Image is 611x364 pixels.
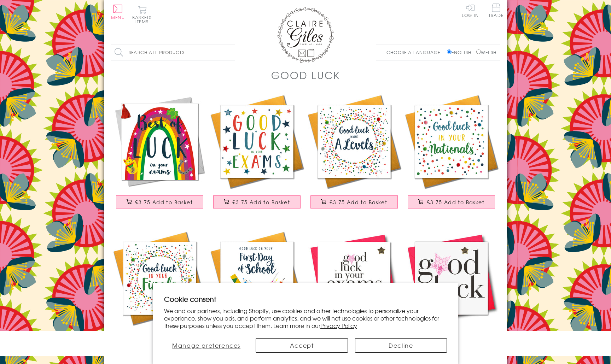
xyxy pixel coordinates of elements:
a: Good Luck in your Finals Card, Dots, Embellished with pompoms £3.75 Add to Basket [111,230,208,352]
img: A Level Good Luck Card, Dotty Circle, Embellished with pompoms [305,93,403,190]
input: English [447,49,452,54]
span: £3.75 Add to Basket [232,199,290,206]
span: £3.75 Add to Basket [135,199,193,206]
button: £3.75 Add to Basket [310,195,398,209]
a: A Level Good Luck Card, Dotty Circle, Embellished with pompoms £3.75 Add to Basket [305,93,403,216]
button: Menu [111,5,125,19]
img: Exam Good Luck Card, Pink Stars, Embellished with a padded star [305,230,403,327]
button: £3.75 Add to Basket [408,195,495,209]
span: Menu [111,14,125,20]
h1: Good Luck [271,68,340,82]
a: Trade [489,4,504,19]
input: Search all products [111,45,235,60]
img: Good Luck Card, Pink Star, Embellished with a padded star [403,230,500,327]
a: Privacy Policy [320,321,357,330]
label: English [447,49,475,55]
button: Accept [256,338,348,353]
h2: Cookie consent [164,294,447,304]
img: Good Luck in your Finals Card, Dots, Embellished with pompoms [111,230,208,327]
a: Exam Good Luck Card, Stars, Embellished with pompoms £3.75 Add to Basket [208,93,305,216]
img: Good Luck in Nationals Card, Dots, Embellished with pompoms [403,93,500,190]
a: Good Luck Card, Pencil case, First Day of School, Embellished with pompoms £3.75 Add to Basket [208,230,305,352]
span: 0 items [135,14,152,25]
button: Basket0 items [132,6,152,24]
p: Choose a language: [386,49,446,55]
span: £3.75 Add to Basket [427,199,484,206]
input: Welsh [476,49,481,54]
button: Decline [355,338,447,353]
span: £3.75 Add to Basket [330,199,387,206]
span: Manage preferences [172,341,240,350]
input: Search [228,45,235,60]
a: Good Luck Card, Pink Star, Embellished with a padded star £3.50 Add to Basket [403,230,500,352]
img: Good Luck Card, Pencil case, First Day of School, Embellished with pompoms [208,230,305,327]
a: Exam Good Luck Card, Pink Stars, Embellished with a padded star £3.50 Add to Basket [305,230,403,352]
img: Claire Giles Greetings Cards [277,7,334,63]
a: Good Luck Exams Card, Rainbow, Embellished with a colourful tassel £3.75 Add to Basket [111,93,208,216]
label: Welsh [476,49,496,55]
button: Manage preferences [164,338,249,353]
span: Trade [489,4,504,17]
img: Exam Good Luck Card, Stars, Embellished with pompoms [208,93,305,190]
p: We and our partners, including Shopify, use cookies and other technologies to personalize your ex... [164,307,447,329]
img: Good Luck Exams Card, Rainbow, Embellished with a colourful tassel [111,93,208,190]
button: £3.75 Add to Basket [213,195,301,209]
a: Good Luck in Nationals Card, Dots, Embellished with pompoms £3.75 Add to Basket [403,93,500,216]
a: Log In [462,4,479,17]
button: £3.75 Add to Basket [116,195,204,209]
